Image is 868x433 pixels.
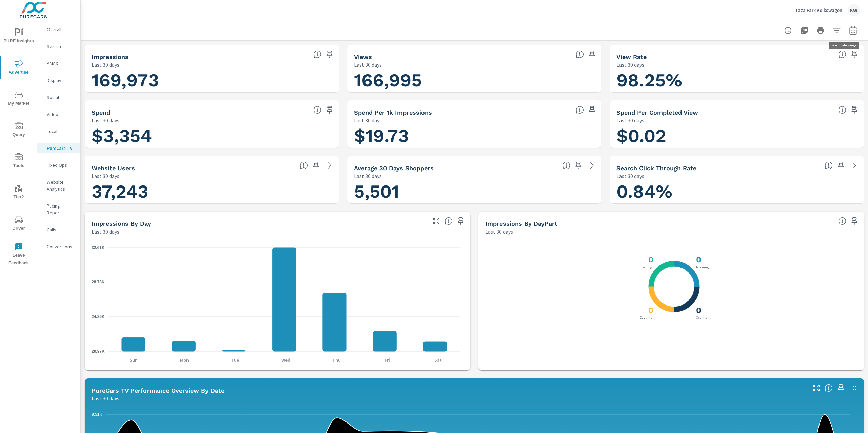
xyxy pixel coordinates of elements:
span: Save this to your personalized report [849,49,860,60]
div: Search [37,41,80,52]
div: KW [848,4,860,16]
h1: 166,995 [354,69,595,92]
h5: Spend Per Completed View [616,109,698,116]
div: PureCars TV [37,143,80,153]
p: Sun [122,357,145,363]
text: 8.51K [92,412,102,417]
a: See more details in report [587,160,597,171]
span: Percentage of Impressions where the ad was viewed completely. “Impressions” divided by “Views”. [... [838,50,846,58]
div: Fixed Ops [37,160,80,170]
span: Total spend per 1,000 impressions. [Source: This data is provided by the video advertising platform] [838,106,846,114]
h5: Impressions by Day [92,220,151,227]
span: Advertise [2,60,35,76]
p: PureCars TV [47,145,75,152]
span: Unique website visitors over the selected time period. [Source: Website Analytics] [300,161,308,170]
p: Display [47,77,75,84]
p: Website Analytics [47,179,75,192]
span: Save this to your personalized report [835,382,846,393]
span: Number of times your connected TV ad was presented to a user. [Source: This data is provided by t... [313,50,321,58]
text: 24.85K [92,314,105,319]
span: Save this to your personalized report [311,160,321,171]
button: "Export Report to PDF" [797,24,811,37]
h1: 169,973 [92,69,332,92]
h5: Spend [92,109,110,116]
h1: $19.73 [354,124,595,147]
p: Local [47,128,75,135]
p: Evening [639,265,653,269]
p: Last 30 days [92,172,119,180]
h5: Average 30 Days Shoppers [354,164,434,172]
p: Fri [375,357,399,363]
span: My Market [2,91,35,107]
h1: $3,354 [92,124,332,147]
p: Last 30 days [354,172,382,180]
span: Tier2 [2,184,35,201]
p: Overall [47,26,75,33]
p: Daytime [638,316,653,319]
span: Percentage of users who viewed your campaigns who clicked through to your website. For example, i... [825,161,833,170]
h5: Spend Per 1k Impressions [354,109,432,116]
p: Last 30 days [485,228,513,236]
button: Print Report [814,24,827,37]
div: nav menu [0,20,37,270]
span: Driver [2,216,35,232]
p: Last 30 days [92,61,119,69]
span: The number of impressions, broken down by the day of the week they occurred. [445,217,453,225]
p: Last 30 days [354,116,382,124]
h5: PureCars TV Performance Overview By Date [92,387,224,394]
p: Last 30 days [616,172,644,180]
div: Website Analytics [37,177,80,194]
h3: 0 [647,255,653,264]
p: Last 30 days [354,61,382,69]
p: Pacing Report [47,202,75,216]
div: Calls [37,224,80,235]
h1: 0.84% [616,180,857,203]
h1: $0.02 [616,124,857,147]
a: See more details in report [849,160,860,171]
span: Only DoubleClick Video impressions can be broken down by time of day. [838,217,846,225]
p: Taza Park Volkswagen [795,7,842,13]
p: Tue [223,357,247,363]
span: Save this to your personalized report [587,104,597,115]
h5: View Rate [616,53,647,60]
span: A rolling 30 day total of daily Shoppers on the dealership website, averaged over the selected da... [562,161,570,170]
span: PURE Insights [2,28,35,45]
p: Last 30 days [92,228,119,236]
p: Last 30 days [616,116,644,124]
div: Local [37,126,80,136]
h5: Views [354,53,372,60]
p: PMAX [47,60,75,67]
p: Overnight [695,316,712,319]
div: Pacing Report [37,201,80,218]
span: Save this to your personalized report [455,216,466,227]
text: 28.73K [92,280,105,284]
span: Total spend per 1,000 impressions. [Source: This data is provided by the video advertising platform] [576,106,584,114]
h5: Impressions by DayPart [485,220,557,227]
span: Tools [2,153,35,170]
span: Save this to your personalized report [849,104,860,115]
span: Cost of your connected TV ad campaigns. [Source: This data is provided by the video advertising p... [313,106,321,114]
p: Sat [426,357,450,363]
div: Conversions [37,241,80,252]
span: Understand PureCars TV performance data over time and see how metrics compare to each other over ... [825,384,833,392]
h1: 37,243 [92,180,332,203]
h5: Impressions [92,53,129,60]
div: Display [37,75,80,85]
h5: Website Users [92,164,135,172]
p: Mon [173,357,196,363]
span: Save this to your personalized report [324,49,335,60]
text: 20.97K [92,349,105,354]
div: Social [37,92,80,102]
span: Save this to your personalized report [573,160,584,171]
p: Last 30 days [92,394,119,402]
p: Video [47,111,75,118]
span: Save this to your personalized report [835,160,846,171]
span: Save this to your personalized report [849,216,860,227]
a: See more details in report [324,160,335,171]
p: Wed [274,357,298,363]
p: Thu [325,357,349,363]
h5: Search Click Through Rate [616,164,696,172]
p: Conversions [47,243,75,250]
h1: 98.25% [616,69,857,92]
p: Social [47,94,75,101]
